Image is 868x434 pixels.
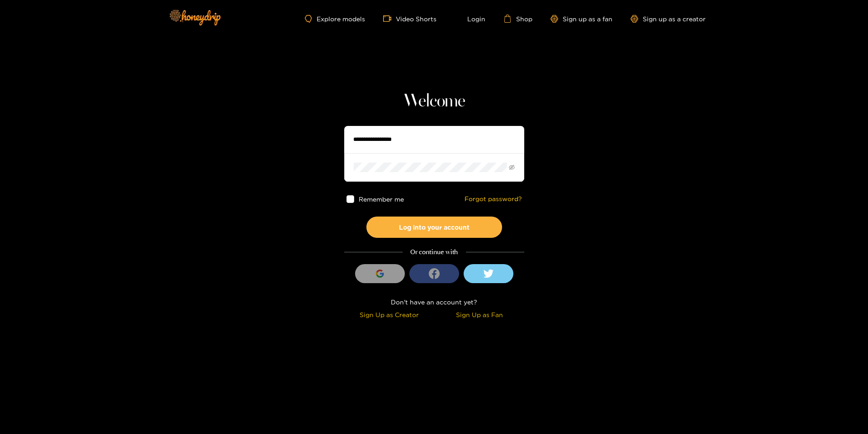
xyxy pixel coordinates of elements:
span: eye-invisible [509,164,515,170]
div: Don't have an account yet? [344,297,524,307]
a: Shop [503,14,532,23]
a: Forgot password? [465,195,522,203]
a: Sign up as a creator [631,15,706,23]
a: Explore models [305,15,365,23]
span: Remember me [358,196,403,203]
h1: Welcome [344,91,524,112]
a: Sign up as a fan [550,15,612,23]
button: Log into your account [366,217,502,238]
span: video-camera [383,14,396,23]
a: Login [455,14,485,23]
div: Or continue with [344,247,524,257]
div: Sign Up as Creator [346,309,432,320]
div: Sign Up as Fan [436,309,522,320]
a: Video Shorts [383,14,436,23]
